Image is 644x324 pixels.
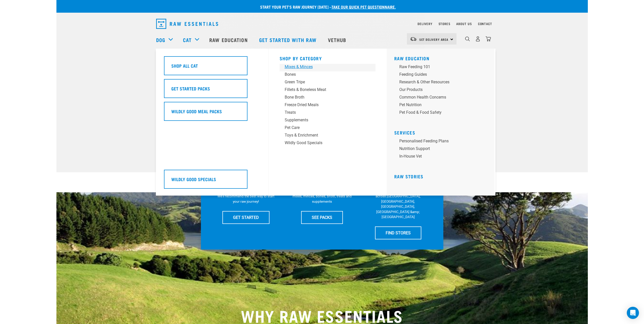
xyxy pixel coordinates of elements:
img: user.png [475,36,481,42]
a: Green Tripe [280,79,376,87]
h5: Get Started Packs [171,85,210,92]
img: home-icon@2x.png [486,36,491,42]
div: Bones [285,71,364,78]
a: GET STARTED [222,211,269,224]
div: Green Tripe [285,79,364,85]
div: Common Health Concerns [399,94,478,100]
img: van-moving.png [410,37,417,41]
nav: dropdown navigation [152,17,492,31]
a: Research & Other Resources [394,79,490,87]
h5: Services [394,130,490,134]
div: Feeding Guides [399,71,478,78]
div: Fillets & Boneless Meat [285,87,364,93]
a: Cat [183,36,192,44]
a: About Us [456,23,472,25]
a: Wildly Good Meal Packs [164,102,260,125]
a: Our Products [394,87,490,94]
a: Get started with Raw [254,30,323,50]
a: take our quick pet questionnaire. [331,6,396,8]
a: Vethub [323,30,353,50]
p: We have 17 stores specialising in raw pet food &amp; nutritional advice across [GEOGRAPHIC_DATA],... [368,183,428,220]
a: Pet Food & Food Safety [394,109,490,117]
a: Raw Education [204,30,254,50]
a: Get Started Packs [164,79,260,102]
a: Contact [478,23,492,25]
a: Freeze Dried Meals [280,102,376,109]
div: Wildly Good Specials [285,140,364,146]
div: Bone Broth [285,94,364,100]
div: Toys & Enrichment [285,132,364,138]
a: Wildly Good Specials [280,140,376,147]
a: Stores [439,23,450,25]
a: Toys & Enrichment [280,132,376,140]
a: Pet Nutrition [394,102,490,109]
a: Bone Broth [280,94,376,102]
a: In-house vet [394,153,490,161]
a: Shop All Cat [164,56,260,79]
h5: Shop All Cat [171,62,198,69]
a: Raw Education [394,57,429,60]
div: Freeze Dried Meals [285,102,364,108]
h5: Shop By Category [280,56,376,60]
h5: Wildly Good Meal Packs [171,108,222,115]
div: Mixes & Minces [285,64,364,70]
nav: dropdown navigation [56,30,588,50]
div: Pet Food & Food Safety [399,109,478,116]
a: Nutrition Support [394,146,490,153]
a: Delivery [418,23,432,25]
a: Dog [156,36,165,44]
a: Mixes & Minces [280,64,376,71]
a: Bones [280,71,376,79]
div: Raw Feeding 101 [399,64,478,70]
a: FIND STORES [375,226,421,239]
a: Wildly Good Specials [164,170,260,193]
a: Raw Stories [394,175,423,178]
img: home-icon-1@2x.png [465,36,470,41]
a: Fillets & Boneless Meat [280,87,376,94]
div: Supplements [285,117,364,123]
a: Personalised Feeding Plans [394,138,490,146]
span: Set Delivery Area [419,39,449,40]
h5: Wildly Good Specials [171,176,216,182]
a: Supplements [280,117,376,125]
a: Raw Feeding 101 [394,64,490,71]
div: Research & Other Resources [399,79,478,85]
img: Raw Essentials Logo [156,19,218,29]
div: Treats [285,109,364,116]
p: Start your pet’s raw journey [DATE] – [60,4,592,10]
a: Pet Care [280,125,376,132]
div: Pet Nutrition [399,102,478,108]
a: Common Health Concerns [394,94,490,102]
div: Open Intercom Messenger [627,307,639,319]
div: Pet Care [285,125,364,131]
div: Our Products [399,87,478,93]
a: SEE PACKS [301,211,343,224]
a: Treats [280,109,376,117]
a: Feeding Guides [394,71,490,79]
